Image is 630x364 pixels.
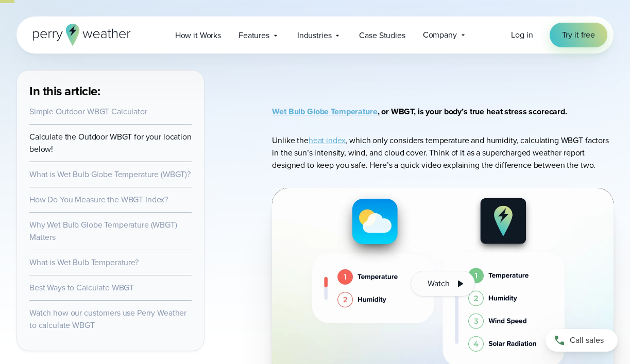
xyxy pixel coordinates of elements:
[309,134,346,146] a: heat index
[359,29,405,42] span: Case Studies
[29,256,139,268] a: What is Wet Bulb Temperature?
[166,25,230,46] a: How it Works
[29,83,192,99] h3: In this article:
[570,334,604,346] span: Call sales
[428,278,449,290] span: Watch
[350,25,414,46] a: Case Studies
[272,106,567,117] strong: , or WBGT, is your body’s true heat stress scorecard.
[239,29,269,42] span: Features
[550,23,607,47] a: Try it free
[297,29,332,42] span: Industries
[411,271,474,297] button: Watch
[175,29,221,42] span: How it Works
[272,106,377,117] a: Wet Bulb Globe Temperature
[29,307,186,331] a: Watch how our customers use Perry Weather to calculate WBGT
[29,106,147,117] a: Simple Outdoor WBGT Calculator
[423,29,457,41] span: Company
[562,29,595,41] span: Try it free
[511,29,533,41] a: Log in
[29,194,168,205] a: How Do You Measure the WBGT Index?
[272,134,614,171] p: Unlike the , which only considers temperature and humidity, calculating WBGT factors in the sun’s...
[511,29,533,41] span: Log in
[29,168,191,180] a: What is Wet Bulb Globe Temperature (WBGT)?
[29,219,177,243] a: Why Wet Bulb Globe Temperature (WBGT) Matters
[29,282,134,293] a: Best Ways to Calculate WBGT
[546,329,618,352] a: Call sales
[29,131,192,155] a: Calculate the Outdoor WBGT for your location below!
